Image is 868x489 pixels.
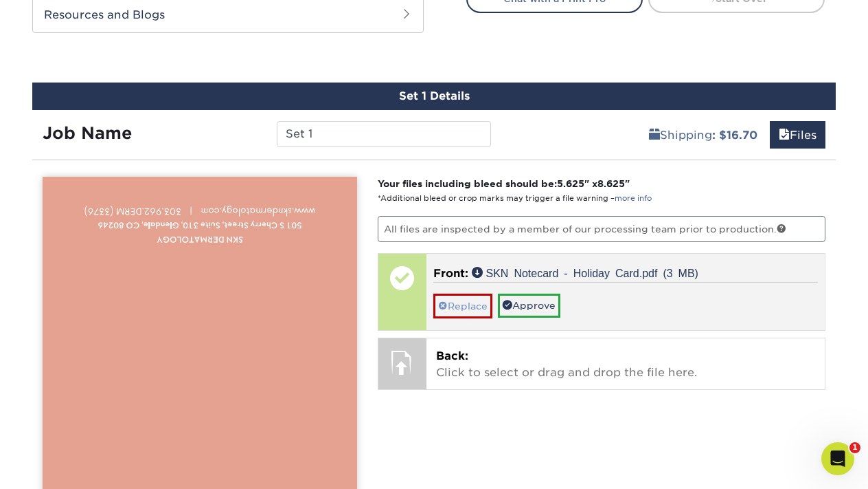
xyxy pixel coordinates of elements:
div: Set 1 Details [32,83,836,110]
p: All files are inspected by a member of our processing team prior to production. [378,216,826,242]
span: Back: [436,349,468,362]
span: 8.625 [597,178,625,189]
span: 5.625 [557,178,584,189]
a: more info [615,194,652,203]
span: shipping [649,129,660,142]
a: Files [770,121,825,149]
input: Enter a job name [277,121,490,147]
small: *Additional bleed or crop marks may trigger a file warning – [378,194,652,203]
span: files [779,129,790,142]
p: Click to select or drag and drop the file here. [436,348,816,381]
a: Shipping: $16.70 [640,121,766,149]
b: : $16.70 [712,129,757,142]
iframe: Intercom live chat [821,442,854,475]
a: Approve [498,294,560,317]
span: Front: [433,267,468,280]
span: 1 [849,442,860,453]
strong: Your files including bleed should be: " x " [378,178,630,189]
a: Replace [433,294,492,318]
a: SKN Notecard - Holiday Card.pdf (3 MB) [472,267,698,278]
strong: Job Name [43,123,132,143]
